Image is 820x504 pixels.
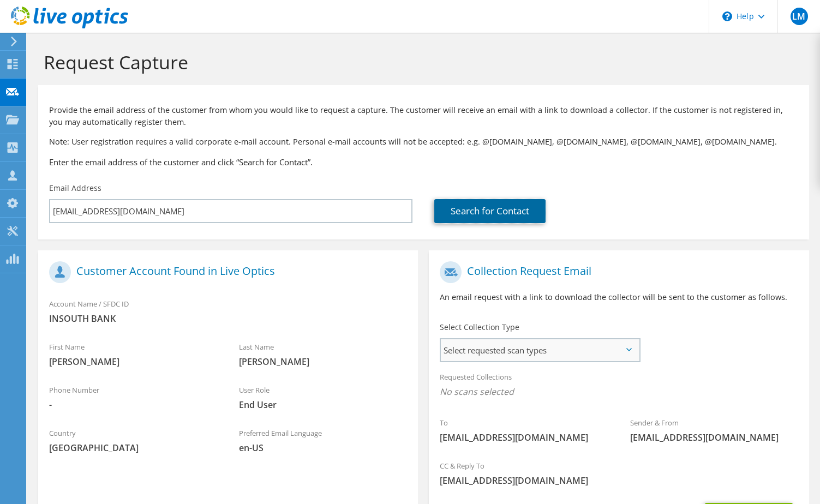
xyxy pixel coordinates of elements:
div: Preferred Email Language [228,422,418,459]
span: [EMAIL_ADDRESS][DOMAIN_NAME] [440,475,798,487]
span: End User [239,399,407,411]
span: [PERSON_NAME] [49,356,217,368]
p: Note: User registration requires a valid corporate e-mail account. Personal e-mail accounts will ... [49,136,798,148]
h3: Enter the email address of the customer and click “Search for Contact”. [49,156,798,168]
div: Requested Collections [429,365,809,406]
span: INSOUTH BANK [49,313,407,325]
div: To [429,411,619,449]
div: Country [38,422,228,459]
h1: Collection Request Email [440,261,792,283]
p: Provide the email address of the customer from whom you would like to request a capture. The cust... [49,104,798,128]
span: - [49,399,217,411]
span: No scans selected [440,386,798,398]
div: Last Name [228,335,418,373]
div: CC & Reply To [429,454,809,492]
a: Search for Contact [434,199,546,223]
div: Sender & From [619,411,809,449]
span: en-US [239,442,407,454]
p: An email request with a link to download the collector will be sent to the customer as follows. [440,291,798,303]
span: [PERSON_NAME] [239,356,407,368]
label: Email Address [49,183,101,194]
h1: Request Capture [44,51,798,74]
span: LM [791,8,808,25]
span: [GEOGRAPHIC_DATA] [49,442,217,454]
span: Select requested scan types [441,339,639,361]
svg: \n [722,11,732,21]
div: Account Name / SFDC ID [38,292,418,330]
span: [EMAIL_ADDRESS][DOMAIN_NAME] [630,431,798,443]
span: [EMAIL_ADDRESS][DOMAIN_NAME] [440,431,608,443]
h1: Customer Account Found in Live Optics [49,261,402,283]
div: Phone Number [38,379,228,416]
div: First Name [38,335,228,373]
label: Select Collection Type [440,322,519,333]
div: User Role [228,379,418,416]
